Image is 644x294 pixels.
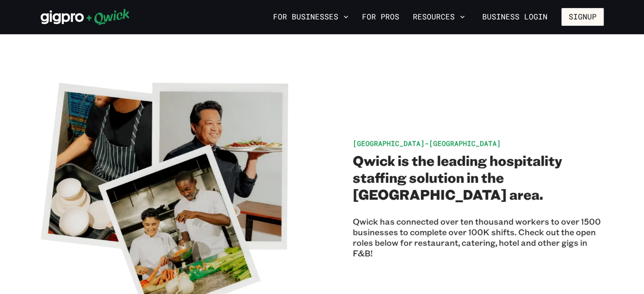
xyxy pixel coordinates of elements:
[353,152,604,203] h2: Qwick is the leading hospitality staffing solution in the [GEOGRAPHIC_DATA] area.
[561,8,604,26] button: Signup
[359,10,403,24] a: For Pros
[270,10,352,24] button: For Businesses
[475,8,555,26] a: Business Login
[353,216,604,258] p: Qwick has connected over ten thousand workers to over 1500 businesses to complete over 100K shift...
[409,10,468,24] button: Resources
[353,139,501,148] span: [GEOGRAPHIC_DATA]-[GEOGRAPHIC_DATA]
